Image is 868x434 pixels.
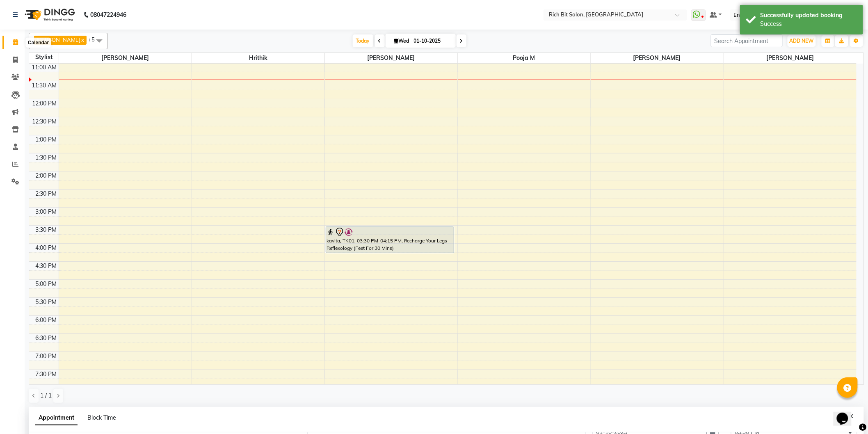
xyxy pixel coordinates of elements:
div: 1:00 PM [34,135,59,144]
span: [PERSON_NAME] [591,53,723,63]
div: Calendar [26,38,51,48]
div: Success [761,20,857,28]
span: Appointment [35,411,78,425]
img: logo [21,3,77,26]
div: 1:30 PM [34,153,59,162]
span: +5 [88,36,101,43]
div: 6:30 PM [34,334,59,343]
div: 7:00 PM [34,352,59,361]
div: 4:30 PM [34,262,59,270]
span: [PERSON_NAME] [59,53,192,63]
div: 7:30 PM [34,370,59,379]
div: 6:00 PM [34,316,59,324]
div: 11:30 AM [30,81,59,90]
div: 3:30 PM [34,226,59,234]
span: [PERSON_NAME] [37,37,80,43]
div: Successfully updated booking [761,11,857,20]
div: 3:00 PM [34,208,59,216]
a: x [80,37,84,43]
div: Stylist [29,53,59,62]
iframe: chat widget [834,401,860,426]
span: Pooja m [458,53,590,63]
span: Today [353,34,373,47]
span: [PERSON_NAME] [325,53,457,63]
div: 4:00 PM [34,244,59,252]
span: Wed [392,38,411,44]
div: 12:30 PM [31,117,59,126]
div: 5:00 PM [34,280,59,288]
b: 08047224946 [90,3,126,26]
div: 2:00 PM [34,171,59,180]
span: 1 / 1 [40,391,52,400]
div: 2:30 PM [34,190,59,198]
input: 2025-10-01 [411,35,452,47]
div: 11:00 AM [30,63,59,72]
div: 5:30 PM [34,298,59,306]
span: Block Time [87,414,116,421]
div: 12:00 PM [31,99,59,108]
span: [PERSON_NAME] [724,53,857,63]
span: ADD NEW [790,38,814,44]
button: ADD NEW [788,35,816,47]
span: Hrithik [192,53,324,63]
input: Search Appointment [711,34,783,47]
div: kavita, TK01, 03:30 PM-04:15 PM, Recharge Your Legs - Reflexology (Feet For 30 Mins) [326,227,454,253]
